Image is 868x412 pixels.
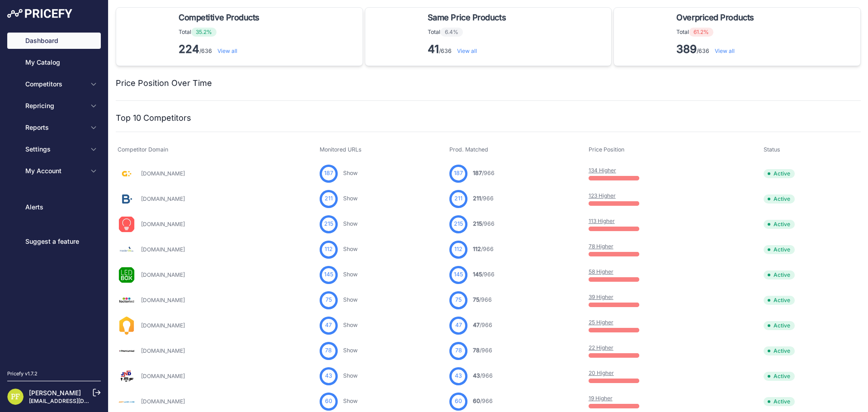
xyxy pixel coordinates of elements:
a: [EMAIL_ADDRESS][DOMAIN_NAME] [29,398,123,404]
a: Show [343,220,358,227]
a: View all [457,47,477,54]
span: Reports [25,123,85,132]
span: Prod. Matched [449,146,488,153]
a: Show [343,372,358,379]
span: 61.2% [689,28,713,37]
a: 19 Higher [589,395,613,402]
span: 145 [324,270,333,279]
a: [DOMAIN_NAME] [141,170,185,177]
button: Settings [7,141,101,157]
span: Competitors [25,80,85,89]
h2: Top 10 Competitors [116,112,191,124]
span: 60 [473,398,480,404]
a: [DOMAIN_NAME] [141,297,185,303]
a: [DOMAIN_NAME] [141,246,185,253]
a: [DOMAIN_NAME] [141,322,185,329]
nav: Sidebar [7,33,101,359]
span: Active [764,220,795,229]
a: 145/966 [473,271,495,278]
span: 215 [324,220,333,228]
span: Active [764,169,795,178]
a: 78 Higher [589,243,613,250]
span: 112 [325,245,333,254]
a: Show [343,398,358,404]
span: 112 [473,246,481,252]
a: Show [343,322,358,328]
p: Total [428,28,509,37]
span: 6.4% [440,28,463,37]
span: 47 [455,321,462,330]
span: 112 [454,245,462,254]
a: Show [343,246,358,252]
p: /636 [676,42,757,57]
a: 25 Higher [589,319,613,326]
a: 43/966 [473,372,493,379]
a: 39 Higher [589,294,613,300]
a: Show [343,271,358,278]
span: Monitored URLs [320,146,362,153]
a: 187/966 [473,170,495,176]
strong: 41 [428,43,439,56]
span: 187 [454,169,463,178]
p: Total [676,28,757,37]
span: Active [764,321,795,330]
a: 112/966 [473,246,494,252]
a: [DOMAIN_NAME] [141,195,185,202]
a: 123 Higher [589,192,616,199]
span: 47 [325,321,332,330]
span: 78 [473,347,480,354]
img: Pricefy Logo [7,9,72,18]
a: View all [217,47,237,54]
span: 78 [455,346,462,355]
p: Total [179,28,263,37]
a: 134 Higher [589,167,616,174]
a: Alerts [7,199,101,215]
span: Settings [25,145,85,154]
span: Active [764,397,795,406]
span: 211 [454,194,462,203]
span: Active [764,270,795,279]
span: 43 [455,372,462,380]
a: 113 Higher [589,218,615,224]
span: My Account [25,166,85,175]
button: My Account [7,163,101,179]
a: 58 Higher [589,268,613,275]
span: 75 [455,296,462,304]
p: /636 [179,42,263,57]
a: [DOMAIN_NAME] [141,373,185,379]
a: 78/966 [473,347,492,354]
span: Active [764,296,795,305]
a: Show [343,170,358,176]
span: Repricing [25,101,85,110]
span: Competitive Products [179,11,259,24]
a: [PERSON_NAME] [29,389,81,397]
a: 215/966 [473,220,495,227]
a: 20 Higher [589,369,614,376]
a: 60/966 [473,398,493,404]
span: Overpriced Products [676,11,754,24]
span: Price Position [589,146,624,153]
a: [DOMAIN_NAME] [141,221,185,227]
span: 215 [454,220,463,228]
span: 215 [473,220,482,227]
strong: 224 [179,43,199,56]
span: 75 [473,296,479,303]
span: 187 [324,169,333,178]
span: 145 [454,270,463,279]
a: [DOMAIN_NAME] [141,271,185,278]
span: Active [764,372,795,381]
span: Status [764,146,780,153]
span: 75 [325,296,332,304]
strong: 389 [676,43,697,56]
a: Show [343,195,358,202]
span: 78 [325,346,332,355]
button: Repricing [7,98,101,114]
span: 35.2% [191,28,217,37]
span: 187 [473,170,482,176]
span: Active [764,346,795,355]
span: Same Price Products [428,11,506,24]
span: 60 [325,397,332,406]
span: Active [764,245,795,254]
a: My Catalog [7,54,101,71]
button: Competitors [7,76,101,92]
